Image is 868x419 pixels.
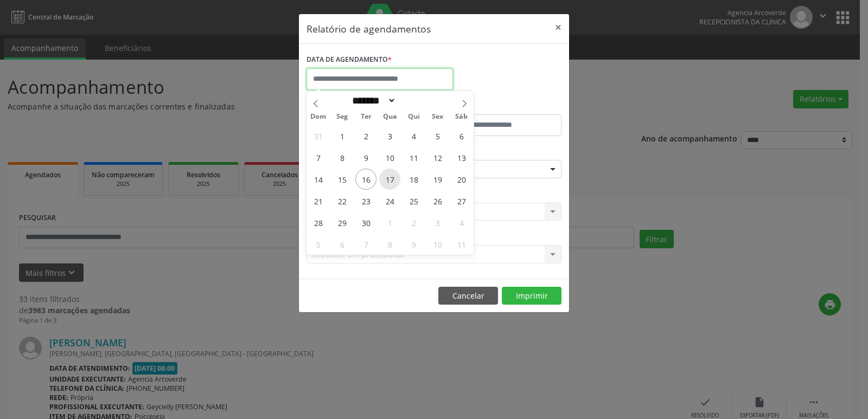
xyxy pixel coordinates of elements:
[308,147,329,168] span: Setembro 7, 2025
[331,147,353,168] span: Setembro 8, 2025
[308,234,329,255] span: Outubro 5, 2025
[427,169,448,190] span: Setembro 19, 2025
[379,234,400,255] span: Outubro 8, 2025
[331,212,353,233] span: Setembro 29, 2025
[402,113,426,120] span: Qui
[427,190,448,211] span: Setembro 26, 2025
[308,190,329,211] span: Setembro 21, 2025
[355,234,376,255] span: Outubro 7, 2025
[451,190,472,211] span: Setembro 27, 2025
[403,234,424,255] span: Outubro 9, 2025
[427,125,448,146] span: Setembro 5, 2025
[451,169,472,190] span: Setembro 20, 2025
[354,113,378,120] span: Ter
[330,113,354,120] span: Seg
[355,169,376,190] span: Setembro 16, 2025
[355,125,376,146] span: Setembro 2, 2025
[427,147,448,168] span: Setembro 12, 2025
[379,169,400,190] span: Setembro 17, 2025
[451,234,472,255] span: Outubro 11, 2025
[396,95,432,106] input: Year
[379,190,400,211] span: Setembro 24, 2025
[331,234,353,255] span: Outubro 6, 2025
[379,212,400,233] span: Outubro 1, 2025
[308,169,329,190] span: Setembro 14, 2025
[427,234,448,255] span: Outubro 10, 2025
[331,125,353,146] span: Setembro 1, 2025
[451,212,472,233] span: Outubro 4, 2025
[547,14,569,41] button: Close
[355,190,376,211] span: Setembro 23, 2025
[438,287,498,305] button: Cancelar
[450,113,474,120] span: Sáb
[348,95,396,106] select: Month
[308,125,329,146] span: Agosto 31, 2025
[403,169,424,190] span: Setembro 18, 2025
[437,98,561,114] label: ATÉ
[403,147,424,168] span: Setembro 11, 2025
[307,22,431,36] h5: Relatório de agendamentos
[403,190,424,211] span: Setembro 25, 2025
[355,147,376,168] span: Setembro 9, 2025
[451,125,472,146] span: Setembro 6, 2025
[427,212,448,233] span: Outubro 3, 2025
[426,113,450,120] span: Sex
[379,147,400,168] span: Setembro 10, 2025
[379,125,400,146] span: Setembro 3, 2025
[331,190,353,211] span: Setembro 22, 2025
[307,51,392,68] label: DATA DE AGENDAMENTO
[403,125,424,146] span: Setembro 4, 2025
[451,147,472,168] span: Setembro 13, 2025
[403,212,424,233] span: Outubro 2, 2025
[502,287,561,305] button: Imprimir
[355,212,376,233] span: Setembro 30, 2025
[307,113,330,120] span: Dom
[331,169,353,190] span: Setembro 15, 2025
[378,113,402,120] span: Qua
[308,212,329,233] span: Setembro 28, 2025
